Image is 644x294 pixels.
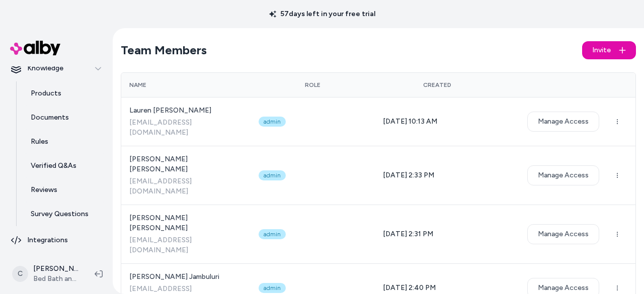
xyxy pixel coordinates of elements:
[259,170,286,180] div: admin
[21,154,109,178] a: Verified Q&As
[10,41,60,55] img: alby Logo
[31,161,76,171] p: Verified Q&As
[21,178,109,202] a: Reviews
[21,130,109,154] a: Rules
[31,113,69,123] p: Documents
[4,228,109,252] a: Integrations
[582,41,636,59] button: Invite
[21,106,109,130] a: Documents
[259,117,286,127] div: admin
[21,202,109,226] a: Survey Questions
[263,9,381,19] p: 57 days left in your free trial
[121,42,207,58] h2: Team Members
[383,81,491,89] div: Created
[21,81,109,106] a: Products
[129,176,243,197] span: [EMAIL_ADDRESS][DOMAIN_NAME]
[383,171,434,179] span: [DATE] 2:33 PM
[31,209,89,219] p: Survey Questions
[383,117,437,126] span: [DATE] 10:13 AM
[383,230,433,238] span: [DATE] 2:31 PM
[259,283,286,293] div: admin
[31,88,61,99] p: Products
[527,165,599,185] button: Manage Access
[31,137,48,147] p: Rules
[33,264,78,274] p: [PERSON_NAME]
[27,63,63,73] p: Knowledge
[6,258,87,290] button: C[PERSON_NAME]Bed Bath and Beyond
[129,235,243,255] span: [EMAIL_ADDRESS][DOMAIN_NAME]
[12,266,28,282] span: C
[527,112,599,132] button: Manage Access
[592,45,611,55] span: Invite
[31,185,57,195] p: Reviews
[27,235,68,245] p: Integrations
[129,81,243,89] div: Name
[129,213,243,233] span: [PERSON_NAME] [PERSON_NAME]
[129,154,243,174] span: [PERSON_NAME] [PERSON_NAME]
[33,274,78,284] span: Bed Bath and Beyond
[383,283,436,292] span: [DATE] 2:40 PM
[129,106,243,116] span: Lauren [PERSON_NAME]
[259,81,367,89] div: Role
[259,229,286,239] div: admin
[527,224,599,244] button: Manage Access
[4,56,109,80] button: Knowledge
[129,118,243,138] span: [EMAIL_ADDRESS][DOMAIN_NAME]
[129,272,243,282] span: [PERSON_NAME] Jambuluri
